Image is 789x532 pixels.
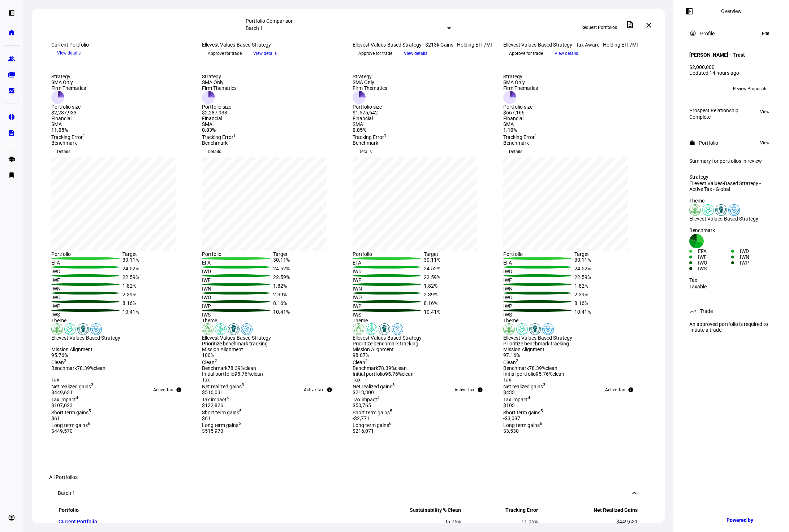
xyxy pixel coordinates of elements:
[715,204,727,216] img: racialJustice.colored.svg
[392,383,395,388] sup: 3
[239,408,242,413] sup: 5
[574,309,646,318] div: 10.41%
[378,365,407,371] span: 78.39% clean
[353,312,424,318] div: IWS
[353,389,495,395] div: $213,300
[51,277,122,283] div: IWF
[398,50,433,56] a: View details
[202,79,237,85] div: SMA Only
[4,67,19,82] a: folder_copy
[574,251,646,257] div: Target
[51,346,193,352] div: Mission Alignment
[509,146,522,157] span: Details
[51,323,63,335] img: deforestation.colored.svg
[503,365,529,371] span: Benchmark
[51,318,193,323] div: Theme
[424,274,495,283] div: 22.59%
[228,323,240,335] img: racialJustice.colored.svg
[202,323,214,335] img: deforestation.colored.svg
[503,303,574,309] div: IWP
[202,121,344,127] div: SMA
[700,308,713,314] div: Trade
[51,260,122,266] div: EFA
[698,266,731,271] div: IWS
[57,146,70,157] span: Details
[542,323,554,335] img: womensRights.colored.svg
[503,341,645,346] div: Prioritize benchmark tracking
[702,204,714,216] img: climateChange.colored.svg
[574,274,646,283] div: 22.59%
[228,365,256,371] span: 78.39% clean
[202,346,344,352] div: Mission Alignment
[89,408,91,413] sup: 5
[208,146,221,157] span: Details
[723,513,778,527] a: Powered by
[509,48,543,59] span: Approve for trade
[51,312,122,318] div: IWS
[424,251,495,257] div: Target
[549,50,584,56] a: View details
[51,110,86,115] div: $2,287,933
[581,22,617,33] span: Request Portfolios
[83,133,85,138] sup: 1
[353,127,495,133] div: 0.85%
[233,133,236,138] sup: 1
[242,383,244,388] sup: 3
[503,318,645,323] div: Theme
[516,358,518,363] sup: 2
[202,397,229,402] span: Tax impact
[689,64,773,70] div: $2,000,000
[273,257,344,266] div: 30.11%
[685,318,777,336] div: An approved portfolio is required to initiate a trade.
[202,85,237,91] div: Firm Thematics
[8,87,15,94] eth-mat-symbol: bid_landscape
[536,371,564,377] span: 95.76% clean
[728,204,740,216] img: womensRights.colored.svg
[503,251,574,257] div: Portfolio
[353,402,495,408] div: $50,765
[51,146,76,157] button: Details
[698,254,731,260] div: IWF
[202,74,237,79] div: Strategy
[241,323,253,335] img: womensRights.colored.svg
[404,48,427,59] span: View details
[689,216,773,222] div: Ellevest Values-Based Strategy
[390,408,392,413] sup: 5
[51,359,66,365] span: Clean
[122,251,194,257] div: Target
[353,260,424,266] div: EFA
[392,323,403,335] img: womensRights.colored.svg
[689,108,738,113] div: Prospect Relationship
[503,121,645,127] div: SMA
[51,79,86,85] div: SMA Only
[503,260,574,266] div: EFA
[353,140,495,146] div: Benchmark
[740,260,773,266] div: IWP
[202,48,247,59] button: Approve for trade
[353,121,495,127] div: SMA
[353,251,424,257] div: Portfolio
[51,251,122,257] div: Portfolio
[247,48,283,59] button: View details
[77,323,89,335] img: racialJustice.colored.svg
[273,300,344,309] div: 8.16%
[574,257,646,266] div: 30.11%
[51,335,193,341] div: Ellevest Values-Based Strategy
[51,127,193,133] div: 11.05%
[366,323,377,335] img: climateChange.colored.svg
[353,303,424,309] div: IWP
[549,48,584,59] button: View details
[689,284,773,289] div: Taxable
[700,31,715,36] div: Profile
[353,104,387,110] div: Portfolio size
[8,514,15,521] eth-mat-symbol: account_circle
[424,257,495,266] div: 30.11%
[202,110,237,115] div: $2,287,933
[57,48,81,58] span: View details
[51,397,78,402] span: Tax impact
[689,198,773,204] div: Theme
[51,286,122,292] div: IWN
[503,389,645,395] div: $433
[529,323,541,335] img: racialJustice.colored.svg
[51,389,193,395] div: $449,631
